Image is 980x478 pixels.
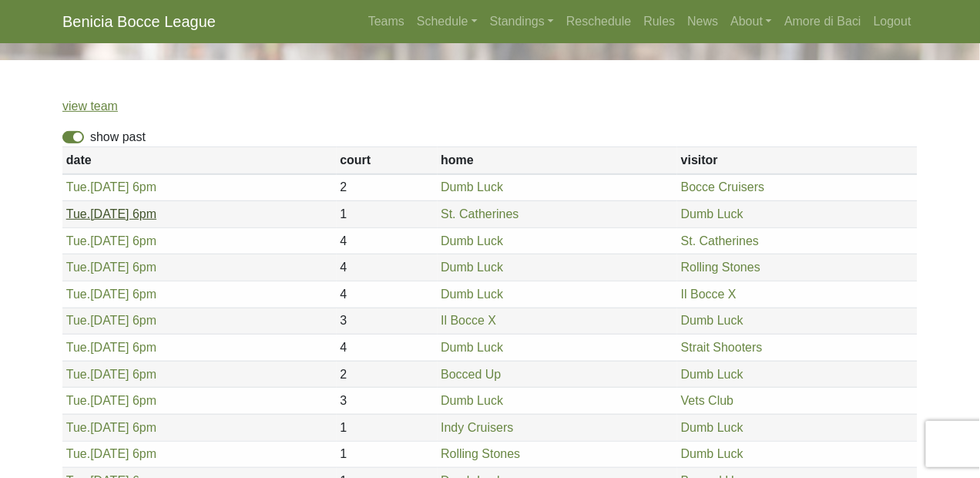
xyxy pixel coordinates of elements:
td: 2 [337,174,438,201]
a: Dumb Luck [441,288,503,301]
a: Bocced Up [441,368,501,381]
a: Tue.[DATE] 6pm [66,314,156,327]
a: Dumb Luck [441,180,503,194]
td: 4 [337,254,438,281]
a: Tue.[DATE] 6pm [66,234,156,247]
a: Reschedule [560,6,638,37]
a: News [682,6,725,37]
span: Tue. [66,447,90,460]
a: Rolling Stones [441,447,520,460]
a: Vets Club [681,394,733,407]
a: view team [62,99,118,113]
td: 4 [337,227,438,254]
span: Tue. [66,368,90,381]
a: Tue.[DATE] 6pm [66,180,156,194]
span: Tue. [66,261,90,274]
span: Tue. [66,180,90,194]
a: Tue.[DATE] 6pm [66,207,156,220]
a: Tue.[DATE] 6pm [66,261,156,274]
a: Dumb Luck [441,234,503,247]
td: 4 [337,281,438,308]
a: Teams [362,6,411,37]
a: Indy Cruisers [441,421,513,434]
a: Dumb Luck [441,394,503,407]
a: Rolling Stones [681,261,760,274]
a: St. Catherines [441,207,519,220]
a: Tue.[DATE] 6pm [66,421,156,434]
span: Tue. [66,234,90,247]
a: Tue.[DATE] 6pm [66,288,156,301]
span: Tue. [66,288,90,301]
a: Dumb Luck [681,207,743,220]
a: Dumb Luck [681,421,743,434]
a: Standings [484,6,560,37]
a: Tue.[DATE] 6pm [66,447,156,460]
a: Il Bocce X [441,314,496,327]
span: Tue. [66,341,90,354]
a: Bocce Cruisers [681,180,764,194]
a: Strait Shooters [681,341,763,354]
td: 3 [337,308,438,335]
th: visitor [677,147,918,174]
a: Tue.[DATE] 6pm [66,368,156,381]
a: Benicia Bocce League [62,6,216,37]
td: 1 [337,201,438,228]
a: Dumb Luck [441,341,503,354]
a: Dumb Luck [681,447,743,460]
a: Schedule [411,6,484,37]
a: Logout [868,6,918,37]
a: St. Catherines [681,234,759,247]
span: Tue. [66,314,90,327]
a: Dumb Luck [441,261,503,274]
a: Tue.[DATE] 6pm [66,394,156,407]
td: 1 [337,414,438,441]
td: 2 [337,361,438,388]
th: court [337,147,438,174]
a: Il Bocce X [681,288,737,301]
span: Tue. [66,207,90,220]
th: date [62,147,337,174]
span: Tue. [66,421,90,434]
td: 3 [337,388,438,415]
a: Amore di Baci [778,6,868,37]
th: home [438,147,678,174]
a: About [725,6,779,37]
td: 1 [337,441,438,468]
a: Tue.[DATE] 6pm [66,341,156,354]
a: Rules [638,6,682,37]
a: Dumb Luck [681,368,743,381]
a: Dumb Luck [681,314,743,327]
span: Tue. [66,394,90,407]
td: 4 [337,335,438,362]
label: show past [90,128,146,146]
